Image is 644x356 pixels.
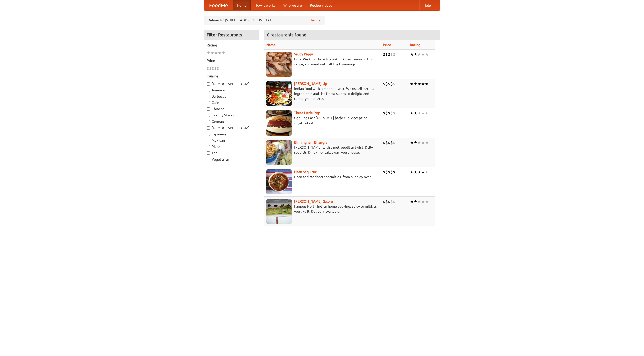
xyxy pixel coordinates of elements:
[207,101,210,104] input: Cafe
[207,119,256,124] label: German
[393,199,395,204] li: $
[207,158,210,161] input: Vegetarian
[266,43,276,47] a: Name
[388,169,390,175] li: $
[207,107,210,111] input: Chinese
[388,199,390,204] li: $
[414,169,417,175] li: ★
[207,126,210,130] input: [DEMOGRAPHIC_DATA]
[383,110,385,116] li: $
[410,43,420,47] a: Rating
[385,52,388,57] li: $
[388,52,390,57] li: $
[414,52,417,57] li: ★
[425,140,429,145] li: ★
[393,169,395,175] li: $
[388,140,390,145] li: $
[279,0,306,10] a: Who we are
[425,81,429,87] li: ★
[294,170,316,174] b: Naan Sequitur
[266,110,292,136] img: littlepigs.jpg
[294,199,333,203] b: [PERSON_NAME] Galore
[417,110,421,116] li: ★
[266,86,379,101] p: Indian food with a modern twist. We use all-natural ingredients and the finest spices to delight ...
[207,94,256,99] label: Barbecue
[207,100,256,105] label: Cafe
[410,140,414,145] li: ★
[294,82,327,86] a: [PERSON_NAME] Up
[207,50,210,56] li: ★
[383,169,385,175] li: $
[218,50,222,56] li: ★
[393,110,395,116] li: $
[390,140,393,145] li: $
[207,120,210,123] input: German
[233,0,251,10] a: Home
[383,199,385,204] li: $
[266,145,379,155] p: [PERSON_NAME] with a metropolitan twist. Daily specials. Dine-in or takeaway, you choose.
[385,169,388,175] li: $
[207,133,210,136] input: Japanese
[417,81,421,87] li: ★
[414,110,417,116] li: ★
[385,199,388,204] li: $
[207,66,209,71] li: $
[207,58,256,63] h5: Price
[267,32,308,37] ng-pluralize: 6 restaurants found!
[421,81,425,87] li: ★
[425,52,429,57] li: ★
[390,81,393,87] li: $
[417,140,421,145] li: ★
[410,81,414,87] li: ★
[410,52,414,57] li: ★
[266,52,292,77] img: saucy.jpg
[425,199,429,204] li: ★
[410,169,414,175] li: ★
[421,52,425,57] li: ★
[207,95,210,98] input: Barbecue
[207,81,256,86] label: [DEMOGRAPHIC_DATA]
[207,74,256,79] h5: Cuisine
[217,66,219,71] li: $
[421,169,425,175] li: ★
[251,0,279,10] a: How it works
[294,140,327,144] b: Birmingham Bhangra
[207,151,210,155] input: Thai
[266,81,292,106] img: curryup.jpg
[204,30,259,40] h4: Filter Restaurants
[383,52,385,57] li: $
[390,199,393,204] li: $
[388,110,390,116] li: $
[207,82,210,86] input: [DEMOGRAPHIC_DATA]
[294,111,320,115] a: Three Little Pigs
[419,0,435,10] a: Help
[214,50,218,56] li: ★
[390,169,393,175] li: $
[393,81,395,87] li: $
[390,110,393,116] li: $
[425,110,429,116] li: ★
[222,50,225,56] li: ★
[214,66,217,71] li: $
[414,81,417,87] li: ★
[210,50,214,56] li: ★
[204,16,325,25] div: Deliver to: [STREET_ADDRESS][US_STATE]
[385,140,388,145] li: $
[204,0,233,10] a: FoodMe
[212,66,214,71] li: $
[393,52,395,57] li: $
[393,140,395,145] li: $
[207,145,210,148] input: Pizza
[207,139,210,142] input: Mexican
[266,174,379,179] p: Naan and tandoori specialties, from our clay oven.
[383,43,391,47] a: Price
[383,140,385,145] li: $
[207,106,256,111] label: Chinese
[294,52,313,56] a: Saucy Piggy
[207,138,256,143] label: Mexican
[266,199,292,224] img: currygalore.jpg
[207,132,256,137] label: Japanese
[421,110,425,116] li: ★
